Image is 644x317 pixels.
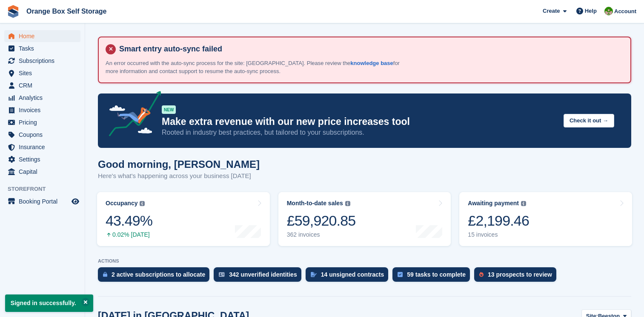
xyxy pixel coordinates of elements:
[468,231,529,238] div: 15 invoices
[4,42,80,54] a: menu
[4,153,80,165] a: menu
[98,158,260,170] h1: Good morning, [PERSON_NAME]
[350,60,393,66] a: knowledge base
[392,267,474,286] a: 59 tasks to complete
[479,272,484,277] img: prospect-51fa495bee0391a8d652442698ab0144808aea92771e9ea1ae160a38d050c398.svg
[19,42,70,54] span: Tasks
[97,192,270,246] a: Occupancy 43.49% 0.02% [DATE]
[7,5,20,18] img: stora-icon-8386f47178a22dfd0bd8f6a31ec36ba5ce8667c1dd55bd0f319d3a0aa187defe.svg
[19,79,70,91] span: CRM
[106,59,404,76] p: An error occurred with the auto-sync process for the site: [GEOGRAPHIC_DATA]. Please review the f...
[106,212,152,229] div: 43.49%
[287,212,356,229] div: £59,920.85
[564,114,614,128] button: Check it out →
[19,166,70,178] span: Capital
[106,200,137,207] div: Occupancy
[543,7,560,15] span: Create
[459,192,632,246] a: Awaiting payment £2,199.46 15 invoices
[345,201,350,206] img: icon-info-grey-7440780725fd019a000dd9b08b2336e03edf1995a4989e88bcd33f0948082b44.svg
[4,129,80,141] a: menu
[287,231,356,238] div: 362 invoices
[278,192,451,246] a: Month-to-date sales £59,920.85 362 invoices
[4,79,80,91] a: menu
[23,4,110,18] a: Orange Box Self Storage
[604,7,613,15] img: Eric Smith
[19,195,70,207] span: Booking Portal
[70,196,80,207] a: Preview store
[306,267,393,286] a: 14 unsigned contracts
[311,272,317,277] img: contract_signature_icon-13c848040528278c33f63329250d36e43548de30e8caae1d1a13099fd9432cc5.svg
[19,153,70,165] span: Settings
[614,7,636,16] span: Account
[19,129,70,141] span: Coupons
[19,92,70,104] span: Analytics
[116,44,624,54] h4: Smart entry auto-sync failed
[4,67,80,79] a: menu
[407,271,466,278] div: 59 tasks to complete
[19,67,70,79] span: Sites
[521,201,526,206] img: icon-info-grey-7440780725fd019a000dd9b08b2336e03edf1995a4989e88bcd33f0948082b44.svg
[106,231,152,238] div: 0.02% [DATE]
[19,30,70,42] span: Home
[19,104,70,116] span: Invoices
[4,92,80,104] a: menu
[162,128,557,137] p: Rooted in industry best practices, but tailored to your subscriptions.
[19,55,70,67] span: Subscriptions
[112,271,205,278] div: 2 active subscriptions to allocate
[162,105,176,114] div: NEW
[4,166,80,178] a: menu
[140,201,145,206] img: icon-info-grey-7440780725fd019a000dd9b08b2336e03edf1995a4989e88bcd33f0948082b44.svg
[98,258,631,264] p: ACTIONS
[4,116,80,128] a: menu
[19,116,70,128] span: Pricing
[98,171,260,181] p: Here's what's happening across your business [DATE]
[162,116,557,128] p: Make extra revenue with our new price increases tool
[219,272,225,277] img: verify_identity-adf6edd0f0f0b5bbfe63781bf79b02c33cf7c696d77639b501bdc392416b5a36.svg
[321,271,384,278] div: 14 unsigned contracts
[5,294,93,312] p: Signed in successfully.
[468,200,519,207] div: Awaiting payment
[287,200,343,207] div: Month-to-date sales
[468,212,529,229] div: £2,199.46
[398,272,403,277] img: task-75834270c22a3079a89374b754ae025e5fb1db73e45f91037f5363f120a921f8.svg
[585,7,597,15] span: Help
[102,91,161,139] img: price-adjustments-announcement-icon-8257ccfd72463d97f412b2fc003d46551f7dbcb40ab6d574587a9cd5c0d94...
[214,267,306,286] a: 342 unverified identities
[474,267,561,286] a: 13 prospects to review
[4,141,80,153] a: menu
[4,104,80,116] a: menu
[19,141,70,153] span: Insurance
[229,271,297,278] div: 342 unverified identities
[4,30,80,42] a: menu
[8,185,85,193] span: Storefront
[4,55,80,67] a: menu
[98,267,214,286] a: 2 active subscriptions to allocate
[103,272,107,277] img: active_subscription_to_allocate_icon-d502201f5373d7db506a760aba3b589e785aa758c864c3986d89f69b8ff3...
[4,195,80,207] a: menu
[488,271,552,278] div: 13 prospects to review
